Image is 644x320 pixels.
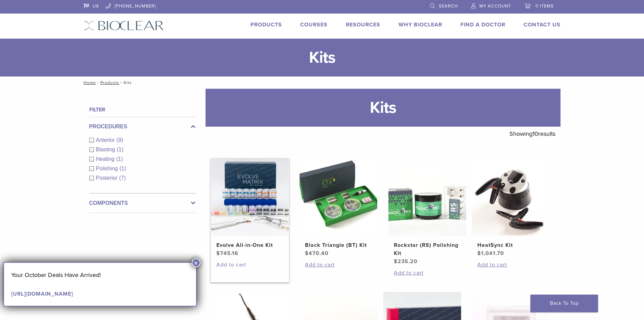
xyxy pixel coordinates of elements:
bdi: 1,041.70 [477,250,504,257]
a: Resources [346,21,380,28]
span: $ [477,250,481,257]
span: Posterior [96,175,119,181]
span: $ [216,250,220,257]
span: $ [305,250,309,257]
span: / [96,81,100,84]
img: Black Triangle (BT) Kit [300,158,377,236]
a: Rockstar (RS) Polishing KitRockstar (RS) Polishing Kit $235.20 [388,158,467,265]
img: HeatSync Kit [472,158,550,236]
a: Add to cart: “Rockstar (RS) Polishing Kit” [394,269,461,277]
nav: Kits [79,77,566,89]
a: Home [81,80,96,85]
a: Add to cart: “Black Triangle (BT) Kit” [305,261,372,269]
h2: Rockstar (RS) Polishing Kit [394,241,461,257]
span: (1) [116,156,123,162]
a: Why Bioclear [399,21,442,28]
img: Evolve All-in-One Kit [211,158,289,236]
a: HeatSync KitHeatSync Kit $1,041.70 [472,158,550,257]
a: [URL][DOMAIN_NAME] [11,291,73,297]
a: Add to cart: “Evolve All-in-One Kit” [216,261,283,269]
a: Evolve All-in-One KitEvolve All-in-One Kit $745.16 [211,158,289,257]
h1: Kits [206,89,560,127]
span: (7) [119,175,126,181]
span: 0 items [535,3,554,9]
a: Black Triangle (BT) KitBlack Triangle (BT) Kit $470.40 [299,158,378,257]
a: Products [251,21,282,28]
span: Search [439,3,458,9]
span: (9) [117,137,123,143]
a: Find A Doctor [460,21,505,28]
span: 10 [532,130,538,137]
label: Procedures [89,123,195,131]
span: My Account [479,3,511,9]
a: Products [100,80,119,85]
h2: HeatSync Kit [477,241,544,249]
span: Blasting [96,147,117,152]
span: (1) [119,166,126,171]
span: Polishing [96,166,120,171]
span: (1) [117,147,123,152]
a: Courses [300,21,328,28]
a: Contact Us [524,21,560,28]
p: Showing results [509,127,555,141]
bdi: 470.40 [305,250,329,257]
span: / [119,81,124,84]
bdi: 745.16 [216,250,238,257]
img: Bioclear [84,21,164,30]
p: Your October Deals Have Arrived! [11,270,189,280]
span: $ [394,258,398,265]
a: Add to cart: “HeatSync Kit” [477,261,544,269]
h2: Evolve All-in-One Kit [216,241,283,249]
label: Components [89,199,195,207]
button: Close [192,258,200,267]
h4: Filter [89,106,195,114]
span: Anterior [96,137,117,143]
span: Heating [96,156,116,162]
bdi: 235.20 [394,258,418,265]
h2: Black Triangle (BT) Kit [305,241,372,249]
a: Back To Top [530,295,598,312]
img: Rockstar (RS) Polishing Kit [388,158,466,236]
